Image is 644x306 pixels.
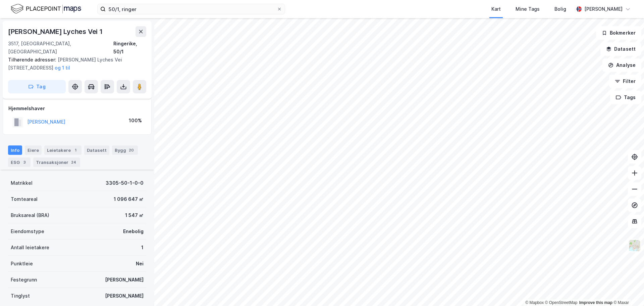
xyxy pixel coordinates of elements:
[105,292,144,300] div: [PERSON_NAME]
[8,56,141,72] div: [PERSON_NAME] Lyches Vei [STREET_ADDRESS]
[8,40,113,56] div: 3517, [GEOGRAPHIC_DATA], [GEOGRAPHIC_DATA]
[114,195,144,203] div: 1 096 647 ㎡
[112,145,138,155] div: Bygg
[516,5,540,13] div: Mine Tags
[11,195,38,203] div: Tomteareal
[127,147,135,154] div: 20
[25,145,42,155] div: Eiere
[141,244,144,252] div: 1
[70,159,77,166] div: 24
[8,80,66,93] button: Tag
[11,260,33,268] div: Punktleie
[8,158,31,167] div: ESG
[628,239,641,252] img: Z
[72,147,79,154] div: 1
[491,5,501,13] div: Kart
[129,117,142,125] div: 100%
[11,3,81,15] img: logo.f888ab2527a4732fd821a326f86c7f29.svg
[596,26,641,40] button: Bokmerker
[602,58,641,72] button: Analyse
[11,211,49,219] div: Bruksareal (BRA)
[33,158,80,167] div: Transaksjoner
[123,227,144,235] div: Enebolig
[579,300,612,305] a: Improve this map
[84,145,109,155] div: Datasett
[8,104,146,113] div: Hjemmelshaver
[11,244,49,252] div: Antall leietakere
[11,227,44,235] div: Eiendomstype
[610,91,641,104] button: Tags
[554,5,566,13] div: Bolig
[125,211,144,219] div: 1 547 ㎡
[8,26,104,37] div: [PERSON_NAME] Lyches Vei 1
[525,300,544,305] a: Mapbox
[584,5,623,13] div: [PERSON_NAME]
[600,42,641,56] button: Datasett
[136,260,144,268] div: Nei
[113,40,146,56] div: Ringerike, 50/1
[545,300,578,305] a: OpenStreetMap
[106,4,277,14] input: Søk på adresse, matrikkel, gårdeiere, leietakere eller personer
[610,274,644,306] div: Kontrollprogram for chat
[44,145,82,155] div: Leietakere
[11,292,30,300] div: Tinglyst
[8,145,22,155] div: Info
[8,57,58,62] span: Tilhørende adresser:
[21,159,28,166] div: 3
[11,179,33,187] div: Matrikkel
[610,274,644,306] iframe: Chat Widget
[105,276,144,284] div: [PERSON_NAME]
[11,276,37,284] div: Festegrunn
[106,179,144,187] div: 3305-50-1-0-0
[609,75,641,88] button: Filter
